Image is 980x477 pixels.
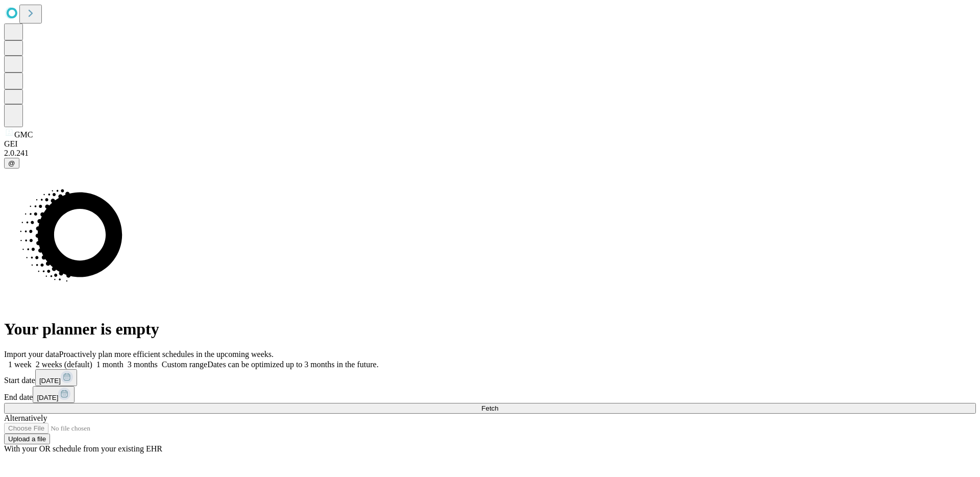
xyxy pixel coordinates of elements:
[4,414,47,422] span: Alternatively
[207,360,378,369] span: Dates can be optimized up to 3 months in the future.
[14,130,33,139] span: GMC
[35,369,77,386] button: [DATE]
[8,159,15,167] span: @
[36,360,92,369] span: 2 weeks (default)
[162,360,207,369] span: Custom range
[4,158,19,169] button: @
[33,386,75,403] button: [DATE]
[4,139,976,149] div: GEI
[4,386,976,403] div: End date
[481,404,498,412] span: Fetch
[59,350,274,359] span: Proactively plan more efficient schedules in the upcoming weeks.
[4,369,976,386] div: Start date
[96,360,124,369] span: 1 month
[39,377,61,385] span: [DATE]
[4,434,50,444] button: Upload a file
[4,444,162,453] span: With your OR schedule from your existing EHR
[4,350,59,359] span: Import your data
[4,149,976,158] div: 2.0.241
[8,360,32,369] span: 1 week
[37,394,58,401] span: [DATE]
[4,320,976,339] h1: Your planner is empty
[4,403,976,414] button: Fetch
[128,360,158,369] span: 3 months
